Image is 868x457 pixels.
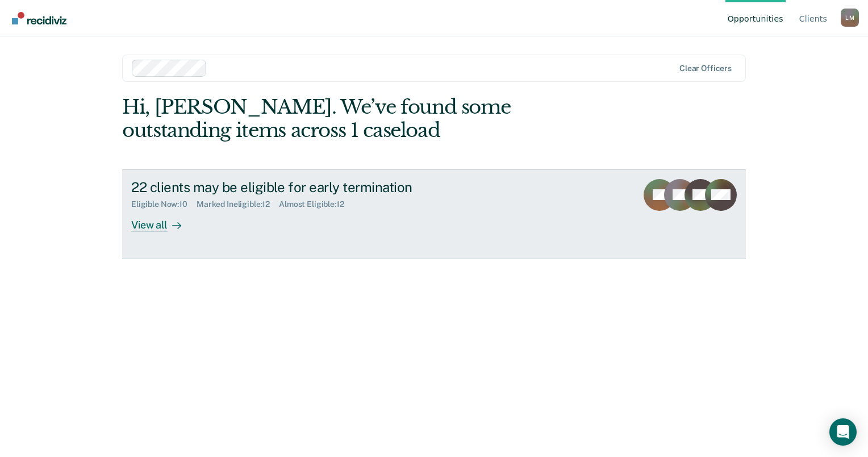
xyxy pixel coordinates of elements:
[122,169,746,259] a: 22 clients may be eligible for early terminationEligible Now:10Marked Ineligible:12Almost Eligibl...
[829,418,857,446] div: Open Intercom Messenger
[131,179,530,196] div: 22 clients may be eligible for early termination
[131,209,195,231] div: View all
[279,200,353,209] div: Almost Eligible : 12
[197,200,279,209] div: Marked Ineligible : 12
[12,12,66,24] img: Recidiviz
[841,9,859,27] button: Profile dropdown button
[841,9,859,27] div: L M
[131,200,197,209] div: Eligible Now : 10
[122,95,621,142] div: Hi, [PERSON_NAME]. We’ve found some outstanding items across 1 caseload
[679,64,732,73] div: Clear officers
